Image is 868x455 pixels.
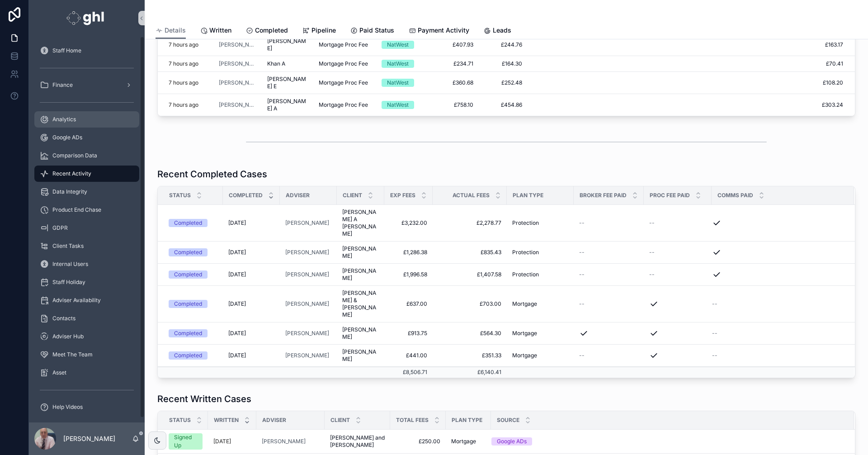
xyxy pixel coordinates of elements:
span: Client Tasks [52,242,84,250]
a: Client Tasks [34,238,139,254]
a: Finance [34,77,139,93]
a: Completed [169,270,217,279]
a: £835.43 [438,249,501,256]
a: Recent Activity [34,166,139,182]
span: [DATE] [228,249,246,256]
a: £250.00 [396,438,440,445]
span: Contacts [52,315,75,322]
span: Data Integrity [52,188,87,195]
a: [PERSON_NAME] [285,271,329,278]
a: Leads [484,22,511,40]
div: Completed [174,248,202,256]
span: Status [169,192,191,199]
div: scrollable content [29,36,145,422]
span: £6,140.41 [477,369,501,375]
span: Source [497,417,519,424]
span: Written [214,417,239,424]
a: Mortgage [512,300,568,308]
span: Mortgage [512,300,537,308]
p: [DATE] [213,438,231,445]
span: [DATE] [228,219,246,227]
a: [PERSON_NAME] [219,60,256,67]
span: [PERSON_NAME] & [PERSON_NAME] [342,289,379,318]
a: Comparison Data [34,147,139,164]
a: -- [579,300,638,308]
a: [PERSON_NAME] [262,438,319,445]
a: £1,286.38 [390,249,427,256]
span: Client [343,192,362,199]
span: Adviser Hub [52,333,84,340]
a: Written [200,22,231,40]
a: [DATE] [228,249,274,256]
div: Completed [174,329,202,337]
p: 7 hours ago [169,79,198,86]
div: Completed [174,219,202,227]
a: [PERSON_NAME] [219,41,256,48]
div: Google ADs [497,437,527,446]
a: [PERSON_NAME] [285,330,329,337]
span: £407.93 [434,41,473,48]
a: £164.30 [484,60,522,67]
span: -- [712,300,717,308]
a: -- [712,330,843,337]
span: -- [649,219,655,227]
img: App logo [66,11,107,25]
a: -- [579,352,638,359]
a: [PERSON_NAME] [219,101,256,109]
span: -- [712,352,717,359]
span: [PERSON_NAME] [285,352,329,359]
a: 7 hours ago [169,101,208,109]
span: Broker Fee Paid [580,192,627,199]
a: Mortgage Proc Fee [319,60,371,67]
span: -- [712,330,717,337]
span: £637.00 [390,300,427,308]
span: Mortgage [512,330,537,337]
a: GDPR [34,220,139,236]
a: Mortgage Proc Fee [319,101,371,109]
a: [PERSON_NAME] E [267,76,308,90]
a: £3,232.00 [390,219,427,227]
span: -- [579,352,585,359]
span: Analytics [52,116,76,123]
a: [DATE] [228,219,274,227]
span: £441.00 [390,352,427,359]
a: Data Integrity [34,184,139,200]
span: Help Videos [52,403,83,411]
a: [PERSON_NAME] [285,249,331,256]
span: Mortgage Proc Fee [319,41,368,48]
span: [DATE] [228,300,246,308]
a: NatWest [382,79,423,87]
span: Details [165,26,186,35]
span: Staff Holiday [52,279,85,286]
a: £303.24 [528,101,843,109]
a: Adviser Hub [34,328,139,345]
a: £234.71 [434,60,473,67]
a: [DATE] [228,271,274,278]
a: Mortgage [512,330,568,337]
a: Payment Activity [409,22,469,40]
span: Leads [493,26,511,35]
a: [PERSON_NAME] [285,219,331,227]
a: £244.76 [484,41,522,48]
h1: Recent Written Cases [157,393,251,405]
span: Protection [512,249,539,256]
a: [PERSON_NAME] A [267,98,308,112]
span: £252.48 [484,79,522,86]
span: [PERSON_NAME] [342,348,379,363]
a: Analytics [34,111,139,128]
span: Protection [512,271,539,278]
a: [PERSON_NAME] [285,352,331,359]
span: GDPR [52,224,68,232]
span: [PERSON_NAME] [285,300,329,308]
a: -- [649,249,706,256]
span: Mortgage [451,438,476,445]
span: -- [579,219,585,227]
div: NatWest [387,101,409,109]
a: £1,407.58 [438,271,501,278]
a: £1,996.58 [390,271,427,278]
